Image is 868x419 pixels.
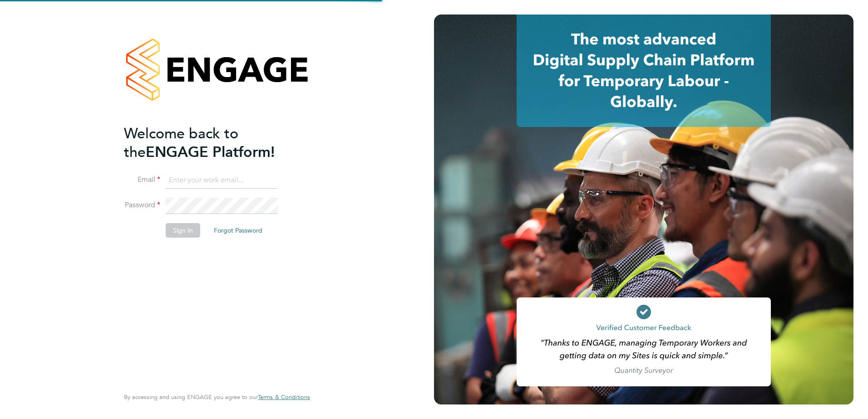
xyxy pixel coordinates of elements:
span: By accessing and using ENGAGE you agree to our [124,393,310,401]
label: Password [124,200,160,210]
button: Sign In [166,223,200,238]
a: Terms & Conditions [258,394,310,401]
h2: ENGAGE Platform! [124,124,301,161]
span: Welcome back to the [124,125,238,161]
span: Terms & Conditions [258,393,310,401]
button: Forgot Password [207,223,270,238]
label: Email [124,175,160,185]
input: Enter your work email... [166,172,278,189]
